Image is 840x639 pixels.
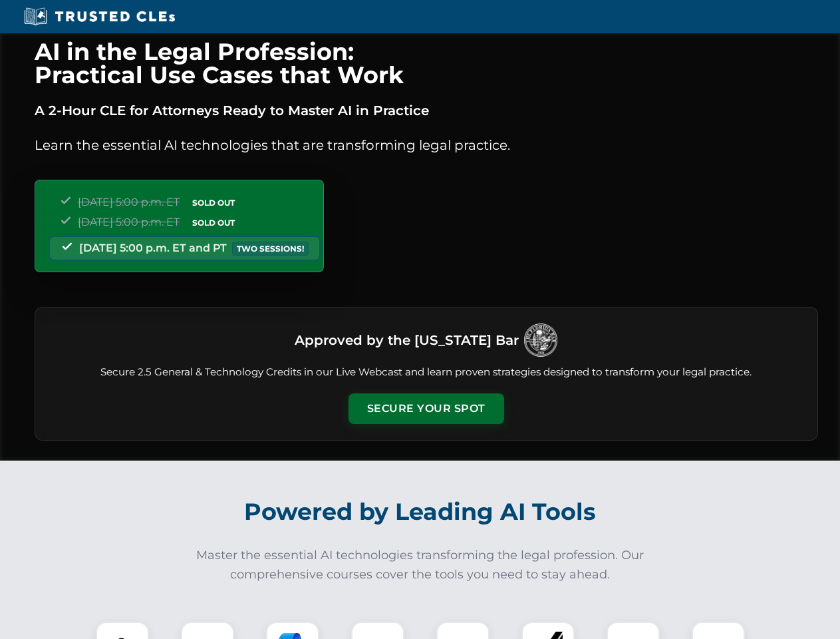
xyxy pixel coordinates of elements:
img: Logo [524,323,557,357]
img: Trusted CLEs [20,7,179,27]
span: [DATE] 5:00 p.m. ET [78,196,180,208]
span: SOLD OUT [188,196,239,210]
span: SOLD OUT [188,216,239,230]
h3: Approved by the [US_STATE] Bar [295,328,519,352]
button: Secure Your Spot [349,393,504,424]
p: Master the essential AI technologies transforming the legal profession. Our comprehensive courses... [188,546,653,584]
h1: AI in the Legal Profession: Practical Use Cases that Work [35,40,818,87]
p: Secure 2.5 General & Technology Credits in our Live Webcast and learn proven strategies designed ... [51,365,801,380]
span: [DATE] 5:00 p.m. ET [78,216,180,228]
p: Learn the essential AI technologies that are transforming legal practice. [35,134,818,156]
p: A 2-Hour CLE for Attorneys Ready to Master AI in Practice [35,100,818,121]
h2: Powered by Leading AI Tools [52,489,789,535]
